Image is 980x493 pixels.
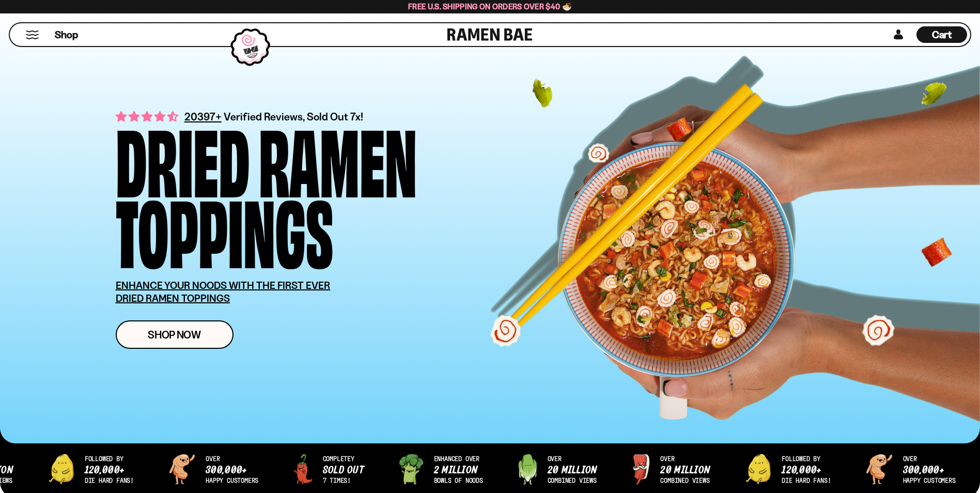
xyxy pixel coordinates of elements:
[916,23,967,46] div: Cart
[148,329,201,340] span: Shop Now
[55,26,78,43] a: Shop
[932,28,952,41] span: Cart
[408,2,572,11] span: Free U.S. Shipping on Orders over $40 🍜
[116,122,250,193] div: Dried
[116,279,331,304] u: ENHANCE YOUR NOODS WITH THE FIRST EVER DRIED RAMEN TOPPINGS
[25,30,39,39] button: Mobile Menu Trigger
[55,28,78,42] span: Shop
[116,193,333,264] div: Toppings
[259,122,417,193] div: Ramen
[116,320,234,349] a: Shop Now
